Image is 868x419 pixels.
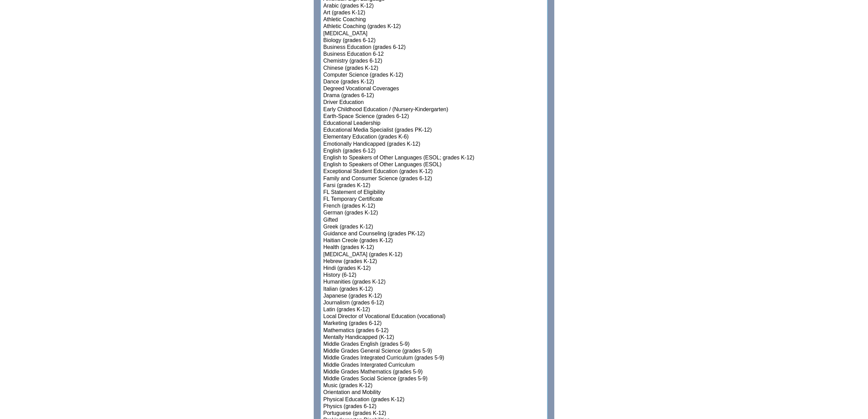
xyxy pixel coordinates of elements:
[323,23,545,30] option: Athletic Coaching (grades K-12)
[323,86,545,92] option: Degreed Vocational Coverages
[323,16,545,23] option: Athletic Coaching
[323,30,545,37] option: [MEDICAL_DATA]
[323,279,545,286] option: Humanities (grades K-12)
[323,320,545,327] option: Marketing (grades 6-12)
[323,244,545,251] option: Health (grades K-12)
[323,120,545,127] option: Educational Leadership
[323,113,545,120] option: Earth-Space Science (grades 6-12)
[323,224,545,231] option: Greek (grades K-12)
[323,210,545,217] option: German (grades K-12)
[323,155,545,161] option: English to Speakers of Other Languages (ESOL; grades K-12)
[323,10,545,16] option: Art (grades K-12)
[323,389,545,396] option: Orientation and Mobility
[323,92,545,99] option: Drama (grades 6-12)
[323,79,545,86] option: Dance (grades K-12)
[323,196,545,203] option: FL Temporary Certificate
[323,203,545,210] option: French (grades K-12)
[323,161,545,168] option: English to Speakers of Other Languages (ESOL)
[323,369,545,376] option: Middle Grades Mathematics (grades 5-9)
[323,355,545,362] option: Middle Grades Integrated Curriculum (grades 5-9)
[323,403,545,410] option: Physics (grades 6-12)
[323,327,545,334] option: Mathematics (grades 6-12)
[323,37,545,44] option: Biology (grades 6-12)
[323,58,545,65] option: Chemistry (grades 6-12)
[323,362,545,369] option: Middle Grades Intergrated Curriculum
[323,182,545,189] option: Farsi (grades K-12)
[323,348,545,355] option: Middle Grades General Science (grades 5-9)
[323,141,545,148] option: Emotionally Handicapped (grades K-12)
[323,334,545,341] option: Mentally Handicapped (K-12)
[323,148,545,155] option: English (grades 6-12)
[323,217,545,224] option: Gifted
[323,189,545,196] option: FL Statement of Eligibility
[323,231,545,237] option: Guidance and Counseling (grades PK-12)
[323,286,545,293] option: Italian (grades K-12)
[323,99,545,106] option: Driver Education
[323,251,545,258] option: [MEDICAL_DATA] (grades K-12)
[323,72,545,79] option: Computer Science (grades K-12)
[323,306,545,313] option: Latin (grades K-12)
[323,272,545,279] option: History (6-12)
[323,65,545,72] option: Chinese (grades K-12)
[323,106,545,113] option: Early Childhood Education / (Nursery-Kindergarten)
[323,44,545,51] option: Business Education (grades 6-12)
[323,258,545,265] option: Hebrew (grades K-12)
[323,51,545,58] option: Business Education 6-12
[323,134,545,141] option: Elementary Education (grades K-6)
[323,313,545,320] option: Local Director of Vocational Education (vocational)
[323,3,545,10] option: Arabic (grades K-12)
[323,168,545,175] option: Exceptional Student Education (grades K-12)
[323,341,545,348] option: Middle Grades English (grades 5-9)
[323,127,545,134] option: Educational Media Specialist (grades PK-12)
[323,396,545,403] option: Physical Education (grades K-12)
[323,237,545,244] option: Haitian Creole (grades K-12)
[323,382,545,389] option: Music (grades K-12)
[323,265,545,272] option: Hindi (grades K-12)
[323,376,545,382] option: Middle Grades Social Science (grades 5-9)
[323,410,545,417] option: Portuguese (grades K-12)
[323,175,545,182] option: Family and Consumer Science (grades 6-12)
[323,300,545,306] option: Journalism (grades 6-12)
[323,293,545,300] option: Japanese (grades K-12)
